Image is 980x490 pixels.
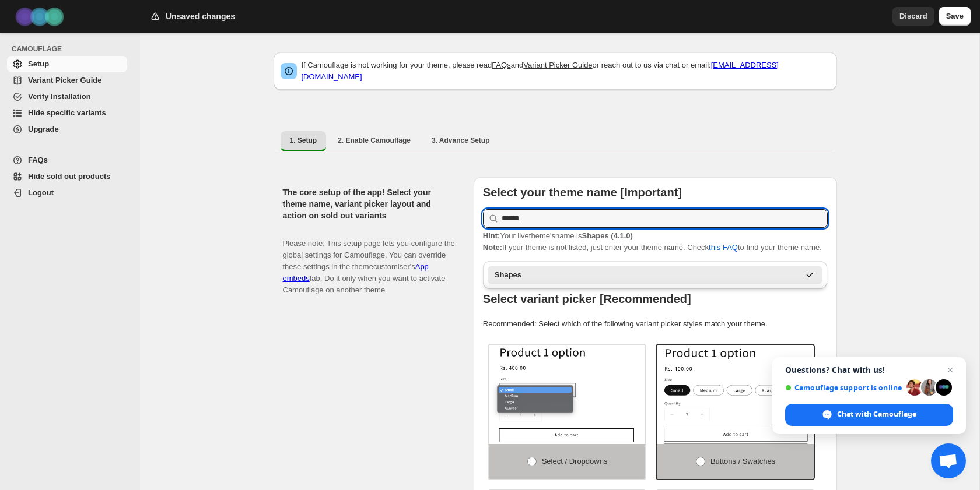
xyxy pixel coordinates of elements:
a: Logout [7,185,127,201]
span: Hide sold out products [28,172,111,181]
span: Discard [900,10,928,22]
span: Variant Picker Guide [28,76,101,84]
a: Open chat [931,443,966,478]
a: Setup [7,56,127,72]
span: FAQs [28,156,48,164]
span: Chat with Camouflage [837,409,916,420]
span: Select / Dropdowns [542,457,608,466]
p: Recommended: Select which of the following variant picker styles match your theme. [483,318,828,330]
span: Logout [28,188,54,197]
span: Save [946,10,964,22]
span: Chat with Camouflage [785,404,953,426]
b: Select your theme name [Important] [483,186,682,199]
a: Hide specific variants [7,105,127,121]
p: If your theme is not listed, just enter your theme name. Check to find your theme name. [483,230,828,253]
img: Select / Dropdowns [489,345,646,444]
h2: Unsaved changes [166,10,235,22]
span: Hide specific variants [28,108,106,117]
span: Upgrade [28,125,59,133]
strong: Note: [483,243,502,252]
a: Variant Picker Guide [523,61,592,69]
a: this FAQ [709,243,738,252]
span: 1. Setup [290,136,317,145]
b: Select variant picker [Recommended] [483,292,691,305]
p: Please note: This setup page lets you configure the global settings for Camouflage. You can overr... [283,226,455,296]
span: CAMOUFLAGE [12,44,132,54]
h2: The core setup of the app! Select your theme name, variant picker layout and action on sold out v... [283,186,455,221]
span: 2. Enable Camouflage [338,136,411,145]
span: Buttons / Swatches [710,457,775,466]
button: Discard [892,7,935,26]
span: Your live theme's name is [483,231,633,240]
button: Save [939,7,971,26]
p: If Camouflage is not working for your theme, please read and or reach out to us via chat or email: [302,59,830,83]
a: Verify Installation [7,89,127,105]
a: Hide sold out products [7,168,127,185]
strong: Shapes (4.1.0) [582,231,632,240]
span: Questions? Chat with us! [785,365,953,375]
span: 3. Advance Setup [432,136,490,145]
strong: Hint: [483,231,501,240]
span: Verify Installation [28,92,91,101]
div: Shapes [495,269,800,281]
a: FAQs [7,152,127,168]
a: Variant Picker Guide [7,72,127,89]
a: FAQs [492,61,511,69]
li: Shapes [483,266,828,284]
span: Setup [28,59,49,68]
a: Upgrade [7,121,127,138]
span: Camouflage support is online [785,383,902,392]
img: Buttons / Swatches [657,345,814,444]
